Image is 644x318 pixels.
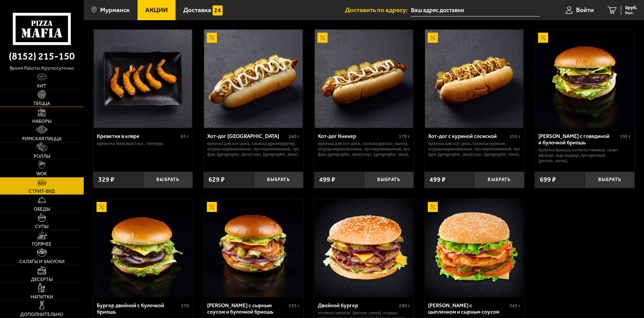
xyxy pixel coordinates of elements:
span: 0 руб. [625,5,637,10]
a: АкционныйХот-дог Франкфуртер [203,30,303,128]
img: Бургер куриный с сырным соусом и булочкой бриошь [204,199,302,297]
img: Хот-дог Франкфуртер [204,30,302,128]
span: 280 г [399,303,410,309]
span: 345 г [509,303,521,309]
p: булочка для хот-дога, сосиска Франкфуртер, огурцы маринованные, лук маринованный, лук фри, [GEOGR... [207,141,300,157]
button: Выбрать [364,172,414,188]
div: Хот-дог с куриной сосиской [428,133,508,139]
span: Акции [145,7,168,13]
a: АкционныйБургер с говядиной и булочкой бриошь [535,30,635,128]
div: [PERSON_NAME] с цыпленком и сырным соусом [428,302,508,315]
span: Хит [37,84,46,89]
img: Хот-дог Кнекер [315,30,413,128]
div: Хот-дог [GEOGRAPHIC_DATA] [207,133,287,139]
span: 329 ₽ [98,176,114,183]
div: Двойной бургер [318,302,397,309]
img: Акционный [428,202,438,212]
a: Двойной бургер [314,199,414,297]
button: Выбрать [143,172,193,188]
span: 155 г [509,134,521,139]
p: булочка Бриошь, котлета говяжья, салат айсберг, сыр Чеддер, лук красный, [PERSON_NAME]. [538,147,631,164]
span: Роллы [34,154,50,159]
span: 499 ₽ [319,176,335,183]
input: Ваш адрес доставки [411,4,540,16]
a: АкционныйХот-дог с куриной сосиской [424,30,524,128]
p: булочка для хот-дога, сосиска куриная, огурцы маринованные, лук маринованный, лук фри, [GEOGRAPHI... [428,141,521,157]
img: Бургер с цыпленком и сырным соусом [425,199,523,297]
p: креветка тигровая 5 шт., темпура. [97,141,189,146]
span: Мурманск [100,7,130,13]
img: Хот-дог с куриной сосиской [425,30,523,128]
span: 170 г [399,134,410,139]
img: Креветки в кляре [94,30,192,128]
span: Римская пицца [22,137,62,141]
span: 0 шт. [625,11,637,15]
span: Стрит-фуд [29,189,55,194]
img: Акционный [97,202,107,212]
span: Пицца [34,101,50,106]
span: 240 г [289,134,300,139]
a: АкционныйБургер двойной с булочкой бриошь [93,199,193,297]
img: Акционный [538,33,548,43]
img: Бургер двойной с булочкой бриошь [94,199,192,297]
span: Доставка [183,7,211,13]
span: 499 ₽ [429,176,446,183]
img: Акционный [207,202,217,212]
button: Выбрать [474,172,524,188]
div: [PERSON_NAME] с говядиной и булочкой бриошь [538,133,618,146]
img: Акционный [317,33,328,43]
span: Десерты [31,277,52,282]
div: Креветки в кляре [97,133,179,139]
img: Акционный [207,33,217,43]
p: булочка для хот-дога, сосиска [PERSON_NAME], огурцы маринованные, лук маринованный, лук фри, [GEO... [318,141,410,157]
span: Войти [576,7,594,13]
div: Хот-дог Кнекер [318,133,397,139]
a: Креветки в кляре [93,30,193,128]
div: [PERSON_NAME] с сырным соусом и булочкой бриошь [207,302,287,315]
img: Бургер с говядиной и булочкой бриошь [536,30,634,128]
span: 699 ₽ [540,176,556,183]
span: 195 г [620,134,631,139]
span: 270 [181,303,189,309]
img: Двойной бургер [315,199,413,297]
span: Обеды [34,207,50,212]
a: АкционныйХот-дог Кнекер [314,30,414,128]
div: Бургер двойной с булочкой бриошь [97,302,180,315]
span: WOK [36,172,47,176]
span: 65 г [181,134,189,139]
img: Акционный [428,33,438,43]
span: Доставить по адресу: [345,7,411,13]
img: 15daf4d41897b9f0e9f617042186c801.svg [213,5,223,15]
button: Выбрать [585,172,635,188]
button: Выбрать [254,172,303,188]
span: Салаты и закуски [19,259,65,264]
span: Горячее [32,242,51,247]
a: АкционныйБургер куриный с сырным соусом и булочкой бриошь [203,199,303,297]
span: 335 г [289,303,300,309]
span: Супы [35,224,48,229]
a: АкционныйБургер с цыпленком и сырным соусом [424,199,524,297]
span: Наборы [32,119,51,124]
span: Дополнительно [20,312,63,317]
span: Напитки [31,295,53,299]
span: 629 ₽ [209,176,225,183]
